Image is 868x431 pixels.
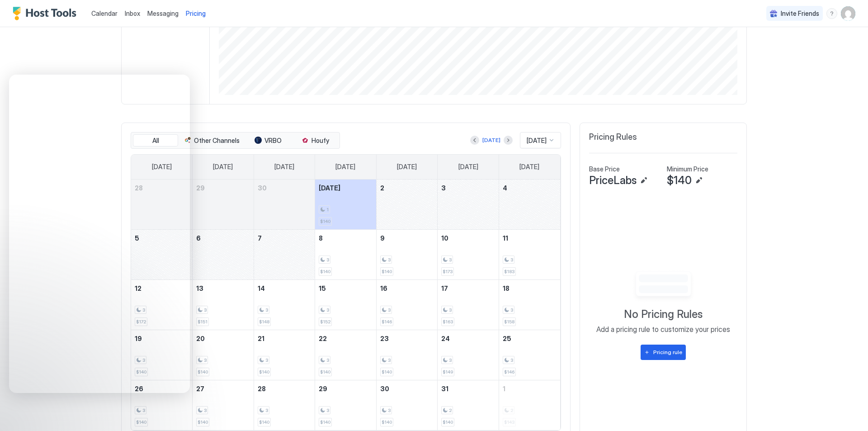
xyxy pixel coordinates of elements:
[258,335,264,342] span: 21
[320,419,330,425] span: $140
[259,319,269,325] span: $148
[265,407,268,413] span: 3
[319,184,340,192] span: [DATE]
[596,325,730,334] span: Add a pricing rule to customize your prices
[438,280,499,297] a: October 17, 2025
[198,369,208,375] span: $140
[264,137,282,145] span: VRBO
[9,400,31,422] iframe: Intercom live chat
[380,234,385,242] span: 9
[319,335,327,342] span: 22
[499,280,560,297] a: October 18, 2025
[438,330,499,380] td: October 24, 2025
[380,184,384,192] span: 2
[9,75,190,393] iframe: Intercom live chat
[397,163,417,171] span: [DATE]
[510,357,513,363] span: 3
[311,137,329,145] span: Houfy
[254,230,315,246] a: October 7, 2025
[781,9,819,18] span: Invite Friends
[193,180,254,196] a: September 29, 2025
[326,357,329,363] span: 3
[258,184,267,192] span: 30
[527,137,547,145] span: [DATE]
[319,284,326,292] span: 15
[482,136,500,144] div: [DATE]
[504,136,513,145] button: Next month
[589,132,637,142] span: Pricing Rules
[499,230,560,246] a: October 11, 2025
[504,369,514,375] span: $146
[193,180,254,230] td: September 29, 2025
[204,155,242,179] a: Monday
[315,279,377,330] td: October 15, 2025
[204,357,207,363] span: 3
[193,380,254,397] a: October 27, 2025
[441,184,446,192] span: 3
[376,279,438,330] td: October 16, 2025
[503,385,505,393] span: 1
[388,407,391,413] span: 3
[624,269,703,304] div: Empty image
[377,180,438,196] a: October 2, 2025
[377,280,438,297] a: October 16, 2025
[826,8,837,19] div: menu
[388,357,391,363] span: 3
[443,369,453,375] span: $149
[254,330,315,380] td: October 21, 2025
[193,229,254,279] td: October 6, 2025
[503,335,511,342] span: 25
[326,207,329,213] span: 1
[510,257,513,263] span: 3
[315,229,377,279] td: October 8, 2025
[335,163,355,171] span: [DATE]
[254,180,315,230] td: September 30, 2025
[499,380,560,397] a: November 1, 2025
[193,330,254,347] a: October 20, 2025
[449,307,452,313] span: 3
[125,9,140,17] span: Inbox
[91,9,118,18] a: Calendar
[193,230,254,246] a: October 6, 2025
[376,229,438,279] td: October 9, 2025
[258,234,262,242] span: 7
[258,385,266,393] span: 28
[376,330,438,380] td: October 23, 2025
[326,155,364,179] a: Wednesday
[326,407,329,413] span: 3
[667,165,708,173] span: Minimum Price
[449,407,452,413] span: 2
[499,380,560,430] td: November 1, 2025
[438,380,499,397] a: October 31, 2025
[326,307,329,313] span: 3
[320,369,330,375] span: $140
[142,407,145,413] span: 3
[320,319,330,325] span: $152
[377,330,438,347] a: October 23, 2025
[254,280,315,297] a: October 14, 2025
[265,155,303,179] a: Tuesday
[259,369,269,375] span: $140
[320,269,330,275] span: $140
[320,218,330,224] span: $140
[147,9,179,17] span: Messaging
[441,335,450,342] span: 24
[186,9,206,18] span: Pricing
[196,335,205,342] span: 20
[503,184,507,192] span: 4
[315,330,377,380] td: October 22, 2025
[125,9,140,18] a: Inbox
[499,279,560,330] td: October 18, 2025
[504,269,514,275] span: $183
[131,132,340,149] div: tab-group
[193,279,254,330] td: October 13, 2025
[319,385,327,393] span: 29
[315,230,376,246] a: October 8, 2025
[443,269,453,275] span: $173
[382,419,392,425] span: $140
[91,9,118,17] span: Calendar
[653,348,682,356] div: Pricing rule
[258,284,265,292] span: 14
[438,180,499,196] a: October 3, 2025
[254,380,315,397] a: October 28, 2025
